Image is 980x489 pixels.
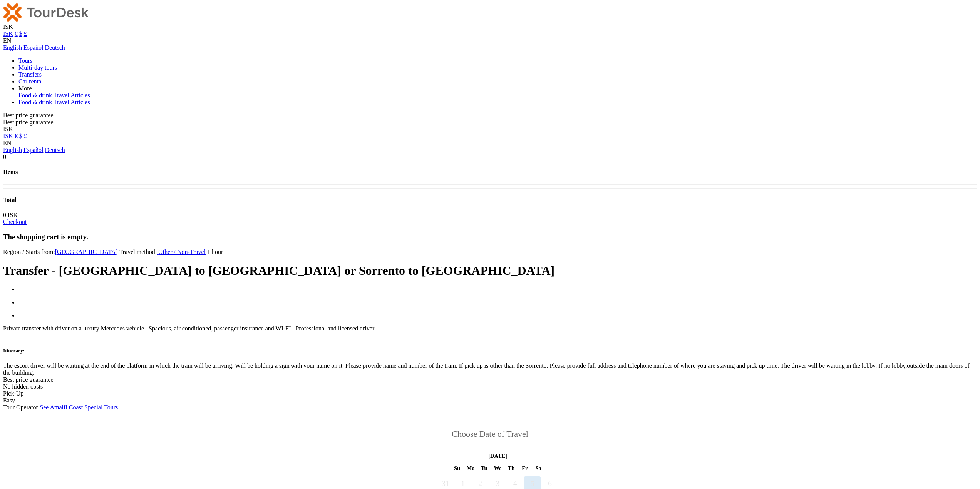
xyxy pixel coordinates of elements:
div: Tu [477,463,491,474]
div: Private transfer with driver on a luxury Mercedes vehicle . Spacious, air conditioned, passenger ... [3,325,977,376]
a: Other / Non-Travel [157,249,206,255]
a: [GEOGRAPHIC_DATA] [55,249,118,255]
a: Tours [18,57,32,64]
a: More [18,85,32,92]
h5: Itinerary: [3,348,977,354]
div: Mo [464,463,477,474]
a: Deutsch [45,147,65,153]
a: ISK [3,30,13,37]
div: 0 ISK [3,212,977,219]
a: Travel Articles [54,99,90,105]
div: Su [450,463,464,474]
div: Th [504,463,518,474]
a: $ [19,133,22,139]
div: Tour Operator: [3,404,977,411]
span: Best price guarantee [3,119,54,125]
span: 0 [3,154,6,160]
span: Easy [3,397,15,404]
span: Region / Starts from: [3,249,119,255]
div: EN [3,37,977,51]
a: € [15,133,18,139]
a: Deutsch [45,44,65,51]
a: Car rental [18,78,43,85]
a: £ [24,30,27,37]
h1: Transfer - [GEOGRAPHIC_DATA] to [GEOGRAPHIC_DATA] or Sorrento to [GEOGRAPHIC_DATA] [3,264,977,278]
span: ISK [3,23,13,30]
a: English [3,44,22,51]
a: See Amalfi Coast Special Tours [40,404,118,411]
a: Multi-day tours [18,64,57,71]
a: Español [23,147,44,153]
a: Food & drink [18,99,52,105]
a: $ [19,30,22,37]
a: Food & drink [18,92,52,98]
span: Best price guarantee [3,376,54,383]
a: £ [24,133,27,139]
h4: Items [3,169,977,175]
div: [DATE] [429,453,566,459]
div: EN [3,140,977,154]
h4: Total [3,197,977,204]
a: Travel Articles [54,92,90,98]
span: No hidden costs [3,383,43,390]
div: Sa [531,463,545,474]
span: Best price guarantee [3,112,54,118]
div: Fr [518,463,531,474]
div: We [491,463,504,474]
div: Choose Date of Travel [452,429,528,439]
a: Español [23,44,44,51]
span: Pick-Up [3,390,23,397]
a: Checkout [3,219,27,225]
a: Transfers [18,71,42,78]
a: English [3,147,22,153]
h3: The shopping cart is empty. [3,233,977,241]
a: ISK [3,133,13,139]
span: 1 hour [207,249,223,255]
span: ISK [3,126,13,132]
span: Travel method: [119,249,208,255]
a: € [15,30,18,37]
img: 120-15d4194f-c635-41b9-a512-a3cb382bfb57_logo_small.png [3,3,89,22]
